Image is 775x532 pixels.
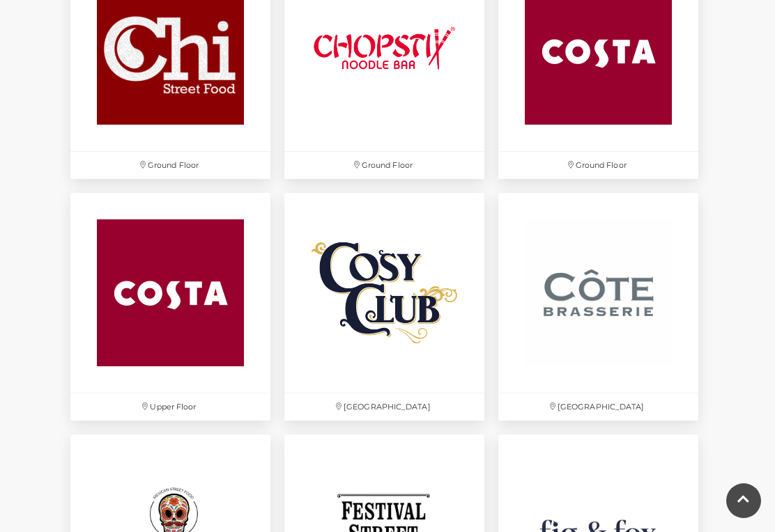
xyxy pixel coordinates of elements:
[63,186,277,428] a: Upper Floor
[498,393,698,421] p: [GEOGRAPHIC_DATA]
[277,186,491,428] a: [GEOGRAPHIC_DATA]
[70,393,270,421] p: Upper Floor
[498,152,698,179] p: Ground Floor
[70,152,270,179] p: Ground Floor
[284,152,484,179] p: Ground Floor
[284,393,484,421] p: [GEOGRAPHIC_DATA]
[491,186,705,428] a: [GEOGRAPHIC_DATA]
